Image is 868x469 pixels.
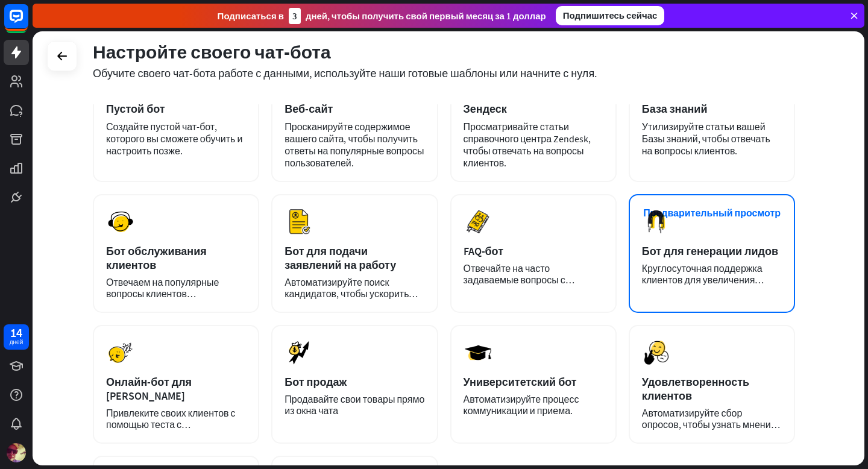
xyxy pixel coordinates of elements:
font: Бот для генерации лидов [642,244,778,258]
font: Зендеск [464,102,507,116]
button: Предварительный просмотр [637,202,787,224]
font: 14 [10,325,22,340]
font: Веб-сайт [285,102,333,116]
font: Автоматизируйте сбор опросов, чтобы узнать мнение и мнения ваших клиентов. [642,407,780,442]
font: Обучите своего чат-бота работе с данными, используйте наши готовые шаблоны или начните с нуля. [93,66,597,80]
font: Продавайте свои товары прямо из окна чата [285,393,424,417]
font: Просканируйте содержимое вашего сайта, чтобы получить ответы на популярные вопросы пользователей. [285,121,424,169]
font: 3 [292,10,297,22]
font: Подпишитесь сейчас [563,10,658,21]
font: Удовлетворенность клиентов [642,375,749,403]
font: Автоматизируйте процесс коммуникации и приема. [464,393,579,417]
font: Утилизируйте статьи вашей Базы знаний, чтобы отвечать на вопросы клиентов. [642,121,770,157]
font: FAQ-бот [464,244,503,258]
font: Бот обслуживания клиентов [106,244,207,272]
font: Предварительный просмотр [643,207,781,219]
font: Настройте своего чат-бота [93,40,331,63]
font: Отвечайте на часто задаваемые вопросы с помощью чат-бота и экономьте свое время. [464,262,601,309]
font: Пустой бот [106,102,165,116]
font: дней [10,338,24,346]
font: Отвечаем на популярные вопросы клиентов круглосуточно. [106,276,219,311]
font: База знаний [642,102,708,116]
font: Создайте пустой чат-бот, которого вы сможете обучить и настроить позже. [106,121,242,157]
font: Бот для подачи заявлений на работу [285,244,396,272]
font: Автоматизируйте поиск кандидатов, чтобы ускорить процесс найма. [285,276,418,311]
font: Университетский бот [464,375,577,389]
font: Круглосуточная поддержка клиентов для увеличения продаж. [642,262,764,297]
font: дней, чтобы получить свой первый месяц за 1 доллар [306,10,546,22]
a: 14 дней [4,324,29,350]
font: Онлайн-бот для [PERSON_NAME] [106,375,192,403]
font: Просматривайте статьи справочного центра Zendesk, чтобы отвечать на вопросы клиентов. [464,121,591,169]
button: Открыть виджет чата LiveChat [10,5,46,41]
font: Подписаться в [218,10,284,22]
font: Бот продаж [285,375,347,389]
